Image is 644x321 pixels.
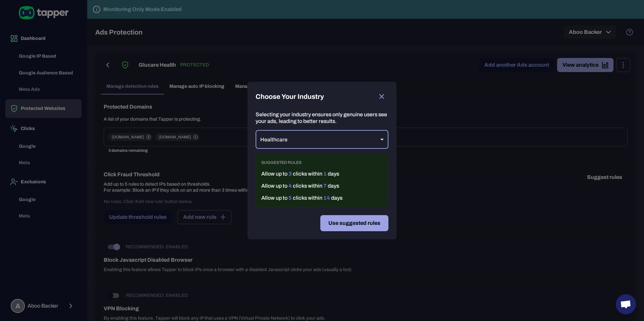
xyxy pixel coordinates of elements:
[288,183,292,189] span: 4
[323,183,327,189] span: 7
[323,171,327,177] span: 1
[261,195,383,201] p: Allow up to clicks within days
[261,160,383,165] span: Suggested rules
[616,294,636,314] a: Open chat
[320,215,388,231] button: Use suggested rules
[256,92,324,101] span: Choose Your Industry
[256,130,388,149] div: Healthcare
[288,171,292,177] span: 3
[288,195,292,201] span: 5
[261,171,383,177] p: Allow up to clicks within days
[261,183,383,189] p: Allow up to clicks within days
[323,195,330,201] span: 14
[256,111,388,125] p: Selecting your industry ensures only genuine users see your ads, leading to better results.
